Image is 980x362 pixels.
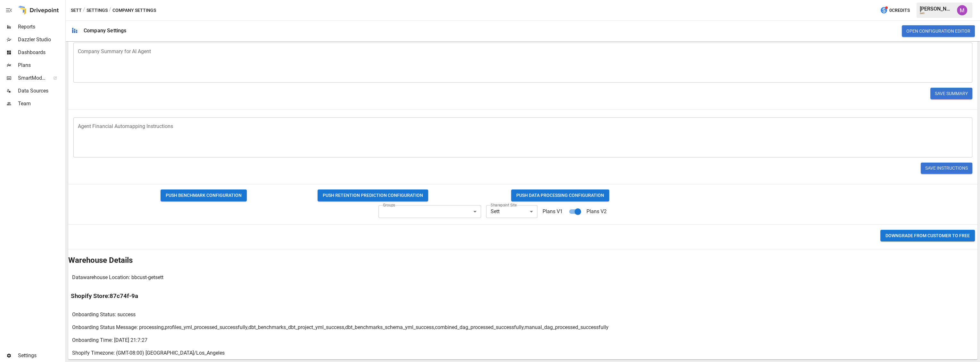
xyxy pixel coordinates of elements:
p: Plans V1 [543,208,563,215]
div: [PERSON_NAME] [920,6,953,12]
h3: Shopify Store: 87c74f-9a [71,293,138,300]
span: Reports [18,23,64,31]
span: Sett [491,208,500,215]
span: Team [18,100,64,108]
div: Sett [920,12,953,15]
span: Settings [18,352,64,359]
button: PUSH BENCHMARK CONFIGURATION [161,189,247,201]
img: Umer Muhammed [957,5,967,15]
label: Groups [383,202,395,208]
p: Shopify Timezone: (GMT-08:00) [GEOGRAPHIC_DATA]/Los_Angeles [72,349,225,357]
span: Data Sources [18,87,64,95]
span: SmartModel [18,74,46,82]
span: ™ [46,73,50,81]
button: PUSH RETENTION PREDICTION CONFIGURATION [318,189,428,201]
span: Dashboards [18,49,64,56]
div: Company Settings [84,28,126,34]
button: 0Credits [877,4,912,16]
button: Downgrade from CUSTOMER to FREE [880,230,975,242]
p: Onboarding Status: success [72,311,136,318]
div: / [109,6,111,14]
button: Settings [87,6,108,14]
button: PUSH DATA PROCESSING CONFIGURATION [511,189,609,201]
p: Onboarding Time: [DATE] 21:7:27 [72,336,147,344]
label: Sharepoint Site [491,202,517,208]
p: Plans V2 [586,208,607,215]
div: / [83,6,85,14]
button: Umer Muhammed [953,1,971,19]
button: Save Summary [930,88,972,99]
span: Dazzler Studio [18,36,64,44]
button: Sett [71,6,82,14]
h2: Warehouse Details [68,256,977,265]
button: Save Instructions [921,163,972,174]
button: Open Configuration Editor [902,25,975,37]
p: Onboarding Status Message: processing,profiles_yml_processed_successfully,dbt_benchmarks_dbt_proj... [72,324,609,331]
p: Datawarehouse Location: bbcust-getsett [72,274,163,281]
span: Plans [18,61,64,69]
span: 0 Credits [889,6,910,14]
